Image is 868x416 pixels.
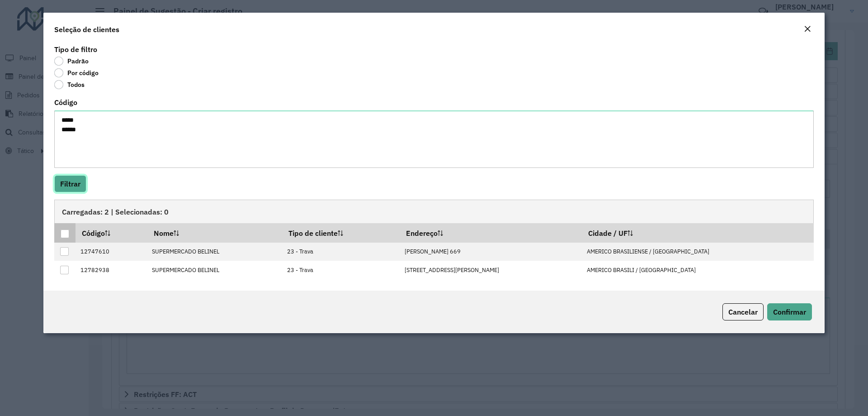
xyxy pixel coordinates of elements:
span: Cancelar [728,307,758,316]
td: [STREET_ADDRESS][PERSON_NAME] [400,261,582,279]
td: 23 - Trava [282,261,400,279]
td: AMERICO BRASILI / [GEOGRAPHIC_DATA] [582,261,813,279]
th: Código [75,223,147,242]
label: Por código [54,68,99,77]
th: Nome [147,223,282,242]
h4: Seleção de clientes [54,24,119,35]
label: Todos [54,80,85,89]
td: [PERSON_NAME] 669 [400,243,582,261]
td: 12747610 [75,243,147,261]
label: Tipo de filtro [54,44,97,55]
button: Close [801,24,814,35]
th: Tipo de cliente [282,223,400,242]
button: Filtrar [54,175,86,192]
span: Confirmar [773,307,806,316]
th: Endereço [400,223,582,242]
td: 23 - Trava [282,243,400,261]
label: Padrão [54,57,89,66]
td: AMERICO BRASILIENSE / [GEOGRAPHIC_DATA] [582,243,813,261]
td: SUPERMERCADO BELINEL [147,243,282,261]
label: Código [54,97,77,108]
em: Fechar [804,25,811,33]
button: Confirmar [767,303,812,320]
td: SUPERMERCADO BELINEL [147,261,282,279]
div: Carregadas: 2 | Selecionadas: 0 [54,200,814,223]
button: Cancelar [722,303,764,320]
td: 12782938 [75,261,147,279]
th: Cidade / UF [582,223,813,242]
